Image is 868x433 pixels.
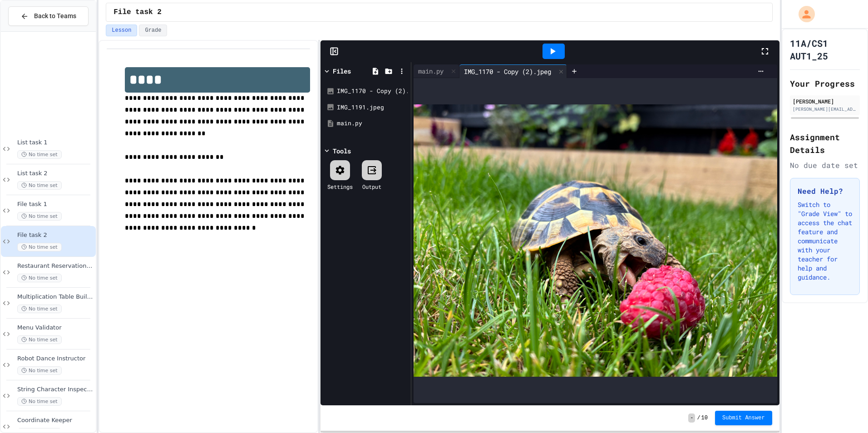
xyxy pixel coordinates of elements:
[17,355,94,363] span: Robot Dance Instructor
[327,182,353,191] div: Settings
[790,77,860,90] h2: Your Progress
[697,414,700,422] span: /
[793,106,857,113] div: [PERSON_NAME][EMAIL_ADDRESS][PERSON_NAME][DOMAIN_NAME]
[715,411,772,425] button: Submit Answer
[798,200,852,282] p: Switch to "Grade View" to access the chat feature and communicate with your teacher for help and ...
[414,104,777,377] img: 2Q==
[414,64,459,78] div: main.py
[414,66,448,76] div: main.py
[790,37,860,62] h1: 11A/CS1 AUT1_25
[459,64,567,78] div: IMG_1170 - Copy (2).jpeg
[722,414,765,422] span: Submit Answer
[459,67,556,76] div: IMG_1170 - Copy (2).jpeg
[17,305,62,313] span: No time set
[17,150,62,159] span: No time set
[333,66,351,76] div: Files
[106,25,137,36] button: Lesson
[362,182,381,191] div: Output
[688,413,695,423] span: -
[17,201,94,208] span: File task 1
[8,6,89,26] button: Back to Teams
[17,181,62,190] span: No time set
[701,414,708,422] span: 10
[790,160,860,171] div: No due date set
[17,417,94,424] span: Coordinate Keeper
[830,397,859,424] iframe: chat widget
[17,231,94,239] span: File task 2
[17,170,94,177] span: List task 2
[17,274,62,282] span: No time set
[798,186,852,197] h3: Need Help?
[113,7,162,18] span: File task 2
[333,146,351,156] div: Tools
[337,103,408,112] div: IMG_1191.jpeg
[17,293,94,301] span: Multiplication Table Builder
[17,139,94,147] span: List task 1
[790,131,860,156] h2: Assignment Details
[337,119,408,128] div: main.py
[793,97,857,105] div: [PERSON_NAME]
[139,25,167,36] button: Grade
[17,212,62,221] span: No time set
[17,243,62,251] span: No time set
[34,11,76,21] span: Back to Teams
[17,386,94,394] span: String Character Inspector
[793,357,859,396] iframe: chat widget
[17,324,94,332] span: Menu Validator
[337,87,408,96] div: IMG_1170 - Copy (2).jpeg
[17,366,62,375] span: No time set
[17,262,94,270] span: Restaurant Reservation System
[17,335,62,344] span: No time set
[17,397,62,406] span: No time set
[789,4,817,25] div: My Account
